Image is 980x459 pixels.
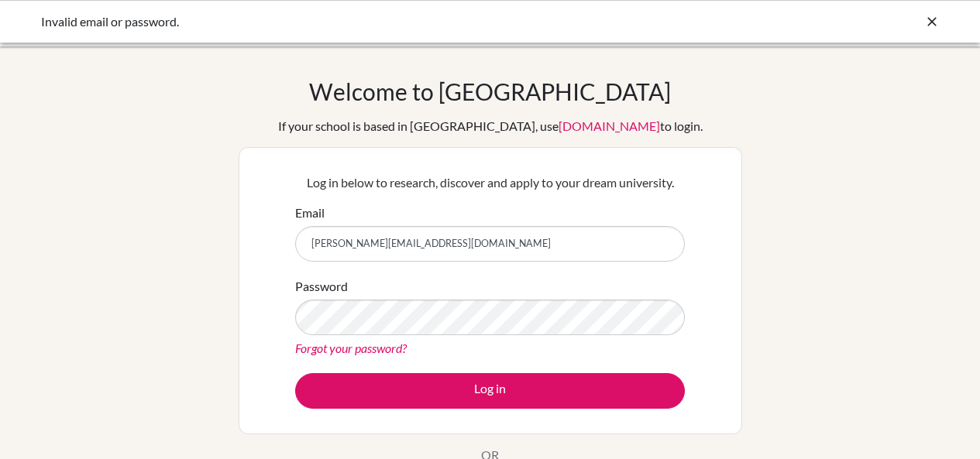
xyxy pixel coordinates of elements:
[309,77,671,105] h1: Welcome to [GEOGRAPHIC_DATA]
[295,173,685,192] p: Log in below to research, discover and apply to your dream university.
[295,204,325,222] label: Email
[295,277,348,296] label: Password
[41,12,707,31] div: Invalid email or password.
[559,118,660,133] a: [DOMAIN_NAME]
[278,117,703,135] div: If your school is based in [GEOGRAPHIC_DATA], use to login.
[295,341,407,355] a: Forgot your password?
[295,373,685,409] button: Log in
